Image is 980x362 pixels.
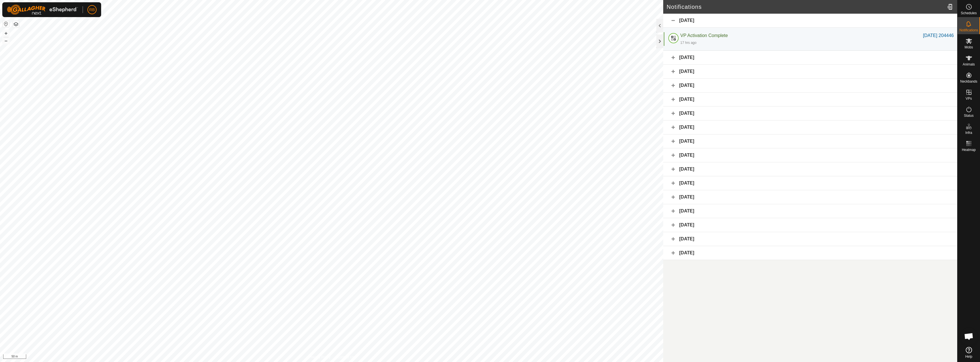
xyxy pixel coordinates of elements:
[959,28,978,32] span: Notifications
[3,37,9,44] button: –
[923,32,954,39] div: [DATE] 204446
[961,11,977,15] span: Schedules
[663,190,957,204] div: [DATE]
[965,97,972,100] span: VPs
[337,355,354,360] a: Contact Us
[663,120,957,134] div: [DATE]
[680,40,697,45] div: 17 hrs ago
[663,246,957,260] div: [DATE]
[3,30,9,37] button: +
[964,114,973,117] span: Status
[663,218,957,232] div: [DATE]
[89,7,95,13] span: RB
[663,204,957,218] div: [DATE]
[663,176,957,190] div: [DATE]
[663,65,957,79] div: [DATE]
[7,5,78,15] img: Gallagher Logo
[965,355,972,358] span: Help
[957,345,980,361] a: Help
[663,134,957,148] div: [DATE]
[962,148,976,152] span: Heatmap
[965,46,973,49] span: Mobs
[960,80,977,83] span: Neckbands
[663,14,957,28] div: [DATE]
[13,21,19,28] button: Map Layers
[680,33,728,38] span: VP Activation Complete
[663,93,957,107] div: [DATE]
[663,232,957,246] div: [DATE]
[663,148,957,162] div: [DATE]
[663,107,957,120] div: [DATE]
[309,355,330,360] a: Privacy Policy
[960,328,977,345] div: Open chat
[965,131,972,134] span: Infra
[663,162,957,176] div: [DATE]
[663,79,957,93] div: [DATE]
[663,51,957,65] div: [DATE]
[3,21,9,27] button: Reset Map
[667,3,945,10] h2: Notifications
[963,63,975,66] span: Animals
